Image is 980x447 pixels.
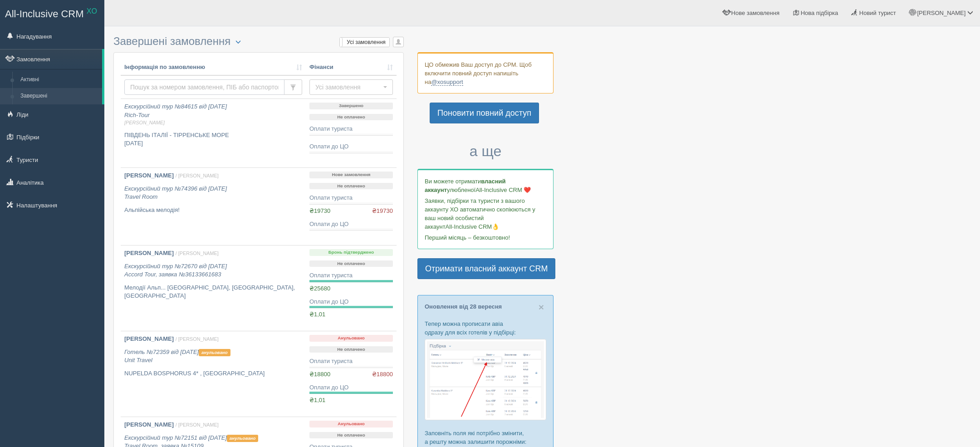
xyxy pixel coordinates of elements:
div: ЦО обмежив Ваш доступ до СРМ. Щоб включити повний доступ напишіть на [417,52,554,93]
div: Оплати до ЦО [309,383,393,392]
p: Завершено [309,103,393,109]
span: [PERSON_NAME] [124,119,302,126]
a: [PERSON_NAME] / [PERSON_NAME] Екскурсійний тур №72670 від [DATE]Accord Tour, заявка №36133661683 ... [121,246,306,331]
i: Екскурсійний тур №74396 від [DATE] Travel Room [124,185,227,201]
p: Не оплачено [309,183,393,190]
span: / [PERSON_NAME] [176,422,219,427]
p: Анульовано [309,421,393,427]
div: Оплати до ЦО [309,220,393,229]
a: Активні [16,72,102,88]
p: Заявки, підбірки та туристи з вашого аккаунту ХО автоматично скопіюються у ваш новий особистий ак... [425,196,546,231]
p: Бронь підтверджено [309,249,393,256]
span: ₴18800 [372,370,393,379]
i: Екскурсійний тур №72670 від [DATE] Accord Tour, заявка №36133661683 [124,263,227,278]
span: Нове замовлення [731,10,779,16]
p: Не оплачено [309,114,393,121]
p: Тепер можна прописати авіа одразу для всіх готелів у підбірці: [425,319,546,337]
p: Перший місяць – безкоштовно! [425,233,546,242]
input: Пошук за номером замовлення, ПІБ або паспортом туриста [124,79,284,95]
div: Оплати туриста [309,125,393,133]
span: / [PERSON_NAME] [176,173,219,178]
b: [PERSON_NAME] [124,335,174,342]
span: / [PERSON_NAME] [176,336,219,342]
p: Не оплачено [309,432,393,439]
div: Оплати туриста [309,271,393,280]
span: ₴19730 [372,207,393,216]
b: власний аккаунт [425,178,506,193]
a: @xosupport [431,79,463,86]
p: Мелодії Альп... [GEOGRAPHIC_DATA], [GEOGRAPHIC_DATA], [GEOGRAPHIC_DATA] [124,284,302,300]
i: Екскурсійний тур №84615 від [DATE] Rich-Tour [124,103,302,127]
span: All-Inclusive CRM ❤️ [475,187,531,193]
a: All-Inclusive CRM XO [0,0,104,25]
span: анульовано [227,435,258,442]
b: [PERSON_NAME] [124,172,174,179]
a: Отримати власний аккаунт CRM [417,258,555,279]
span: All-Inclusive CRM [5,8,84,20]
h3: а ще [417,143,554,159]
span: Новий турист [859,10,896,16]
div: Оплати до ЦО [309,298,393,306]
a: Оновлення від 28 вересня [425,303,502,310]
span: / [PERSON_NAME] [176,251,219,256]
p: Нове замовлення [309,172,393,178]
span: ₴1,01 [309,311,325,318]
p: Не оплачено [309,346,393,353]
span: ₴19730 [309,207,330,214]
span: × [539,302,544,312]
div: Оплати до ЦО [309,142,393,151]
span: All-Inclusive CRM👌 [446,223,500,230]
span: анульовано [199,349,230,356]
img: %D0%BF%D1%96%D0%B4%D0%B1%D1%96%D1%80%D0%BA%D0%B0-%D0%B0%D0%B2%D1%96%D0%B0-1-%D1%81%D1%80%D0%BC-%D... [425,339,546,420]
span: ₴25680 [309,285,330,292]
h3: Завершені замовлення [113,35,404,48]
p: ПІВДЕНЬ ІТАЛІЇ - ТІРРЕНСЬКЕ МОРЕ [DATE] [124,131,302,148]
a: Фінанси [309,63,393,72]
a: Екскурсійний тур №84615 від [DATE]Rich-Tour[PERSON_NAME] ПІВДЕНЬ ІТАЛІЇ - ТІРРЕНСЬКЕ МОРЕ[DATE] [121,99,306,167]
p: Анульовано [309,335,393,342]
a: [PERSON_NAME] / [PERSON_NAME] Екскурсійний тур №74396 від [DATE]Travel Room Альпійська мелодія! [121,168,306,245]
sup: XO [87,7,97,15]
span: [PERSON_NAME] [917,10,965,16]
p: NUPELDA BOSPHORUS 4* , [GEOGRAPHIC_DATA] [124,369,302,378]
span: ₴1,01 [309,397,325,403]
span: ₴18800 [309,371,330,378]
i: Готель №72359 від [DATE] Unit Travel [124,349,230,364]
a: Інформація по замовленню [124,63,302,72]
a: Завершені [16,88,102,104]
p: Заповніть поля які потрібно змінити, а решту можна залишити порожніми: [425,429,546,446]
label: Усі замовлення [340,38,390,47]
a: [PERSON_NAME] / [PERSON_NAME] Готель №72359 від [DATE]анульовано Unit Travel NUPELDA BOSPHORUS 4*... [121,331,306,417]
button: Close [539,302,544,312]
div: Оплати туриста [309,194,393,202]
b: [PERSON_NAME] [124,421,174,428]
div: Оплати туриста [309,357,393,366]
button: Усі замовлення [309,79,393,95]
p: Альпійська мелодія! [124,206,302,215]
span: Нова підбірка [801,10,838,16]
p: Ви можете отримати улюбленої [425,177,546,194]
p: Не оплачено [309,260,393,267]
b: [PERSON_NAME] [124,250,174,256]
a: Поновити повний доступ [430,103,539,123]
span: Усі замовлення [315,83,381,92]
